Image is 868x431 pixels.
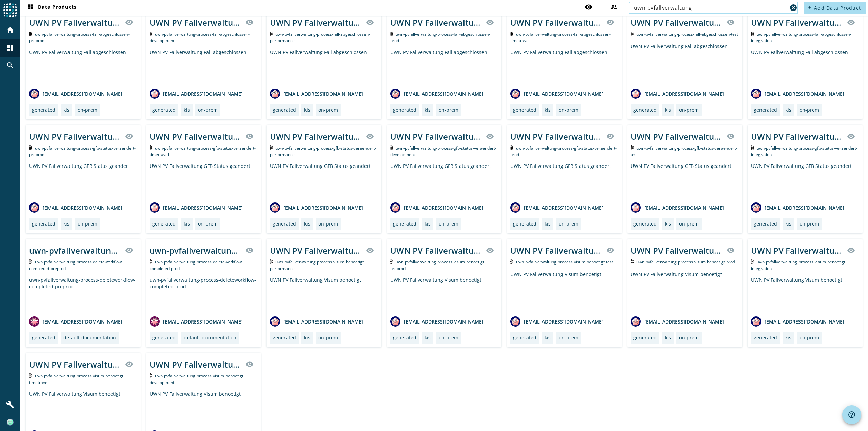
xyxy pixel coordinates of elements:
div: on-prem [679,220,699,227]
span: Kafka Topic: uwn-pvfallverwaltung-process-visum-benoetigt-integration [751,259,847,271]
div: kis [545,334,551,341]
span: Kafka Topic: uwn-pvfallverwaltung-process-visum-benoetigt-timetravel [29,373,125,385]
div: on-prem [679,106,699,113]
div: generated [633,220,657,227]
img: avatar [270,202,280,213]
div: UWN PV Fallverwaltung GFB Status geandert [631,131,723,142]
span: Kafka Topic: uwn-pvfallverwaltung-process-deleteworkflow-completed-prod [150,259,243,271]
div: on-prem [198,106,218,113]
img: Kafka Topic: uwn-pvfallverwaltung-process-visum-benoetigt-prod [631,259,634,264]
div: [EMAIL_ADDRESS][DOMAIN_NAME] [631,89,724,99]
div: generated [152,220,176,227]
span: Kafka Topic: uwn-pvfallverwaltung-process-visum-benoetigt-preprod [390,259,486,271]
input: Search (% or * for wildcards) [634,4,787,12]
div: UWN PV Fallverwaltung GFB Status geandert [270,131,362,142]
div: generated [513,106,536,113]
div: UWN PV Fallverwaltung GFB Status geandert [510,131,602,142]
img: Kafka Topic: uwn-pvfallverwaltung-process-fall-abgeschlossen-development [150,32,153,36]
img: avatar [510,89,520,99]
div: generated [393,106,416,113]
div: kis [545,106,551,113]
img: Kafka Topic: uwn-pvfallverwaltung-process-fall-abgeschlossen-performance [270,32,273,36]
img: avatar [390,202,400,213]
div: kis [63,220,70,227]
div: UWN PV Fallverwaltung GFB Status geandert [270,163,378,197]
img: avatar [631,202,641,213]
span: Kafka Topic: uwn-pvfallverwaltung-process-visum-benoetigt-development [150,373,245,385]
img: Kafka Topic: uwn-pvfallverwaltung-process-gfb-status-veraendert-timetravel [150,145,153,150]
mat-icon: visibility [125,246,133,254]
div: kis [304,106,310,113]
img: avatar [29,89,39,99]
div: UWN PV Fallverwaltung Visum benoetigt [751,277,859,311]
img: avatar [270,316,280,327]
div: [EMAIL_ADDRESS][DOMAIN_NAME] [29,89,122,99]
div: UWN PV Fallverwaltung Visum benoetigt [270,277,378,311]
img: avatar [29,202,39,213]
div: generated [152,106,176,113]
span: Kafka Topic: uwn-pvfallverwaltung-process-fall-abgeschlossen-prod [390,31,491,43]
div: UWN PV Fallverwaltung Visum benoetigt [390,277,498,311]
div: on-prem [78,106,97,113]
div: UWN PV Fallverwaltung Visum benoetigt [29,391,137,425]
mat-icon: supervisor_account [610,3,618,11]
div: generated [754,334,777,341]
span: Kafka Topic: uwn-pvfallverwaltung-process-visum-benoetigt-performance [270,259,366,271]
div: UWN PV Fallverwaltung Visum benoetigt [29,359,121,370]
div: kis [785,106,791,113]
div: UWN PV Fallverwaltung Visum benoetigt [150,359,241,370]
div: UWN PV Fallverwaltung Fall abgeschlossen [510,17,602,28]
img: Kafka Topic: uwn-pvfallverwaltung-process-fall-abgeschlossen-timetravel [510,32,513,36]
img: avatar [270,89,280,99]
img: avatar [150,89,160,99]
mat-icon: visibility [366,18,374,26]
span: Add Data Product [814,5,861,11]
img: Kafka Topic: uwn-pvfallverwaltung-process-visum-benoetigt-integration [751,259,754,264]
div: UWN PV Fallverwaltung Fall abgeschlossen [150,17,241,28]
div: UWN PV Fallverwaltung GFB Status geandert [631,163,739,197]
span: Kafka Topic: uwn-pvfallverwaltung-process-gfb-status-veraendert-performance [270,145,376,157]
div: UWN PV Fallverwaltung Fall abgeschlossen [29,17,121,28]
img: f616d5265df94c154b77b599cfc6dc8a [7,419,14,426]
span: Kafka Topic: uwn-pvfallverwaltung-process-fall-abgeschlossen-development [150,31,250,43]
div: [EMAIL_ADDRESS][DOMAIN_NAME] [510,89,604,99]
mat-icon: dashboard [6,44,14,52]
div: kis [184,106,190,113]
img: Kafka Topic: uwn-pvfallverwaltung-process-deleteworkflow-completed-prod [150,259,153,264]
div: [EMAIL_ADDRESS][DOMAIN_NAME] [390,316,484,327]
div: UWN PV Fallverwaltung Fall abgeschlossen [150,49,258,83]
mat-icon: visibility [125,132,133,140]
div: [EMAIL_ADDRESS][DOMAIN_NAME] [270,89,363,99]
span: Kafka Topic: uwn-pvfallverwaltung-process-gfb-status-veraendert-integration [751,145,857,157]
div: UWN PV Fallverwaltung Fall abgeschlossen [751,17,843,28]
button: Clear [789,3,798,13]
div: UWN PV Fallverwaltung GFB Status geandert [510,163,618,197]
img: avatar [631,316,641,327]
div: on-prem [439,220,458,227]
div: [EMAIL_ADDRESS][DOMAIN_NAME] [751,316,844,327]
div: on-prem [318,334,338,341]
div: UWN PV Fallverwaltung Fall abgeschlossen [390,49,498,83]
span: Kafka Topic: uwn-pvfallverwaltung-process-gfb-status-veraendert-test [631,145,737,157]
div: uwn-pvfallverwaltung-process-deleteworkflow-completed-preprod [29,277,137,311]
div: UWN PV Fallverwaltung Fall abgeschlossen [631,43,739,83]
div: UWN PV Fallverwaltung Visum benoetigt [510,245,602,256]
div: [EMAIL_ADDRESS][DOMAIN_NAME] [510,202,604,213]
img: Kafka Topic: uwn-pvfallverwaltung-process-gfb-status-veraendert-performance [270,145,273,150]
div: [EMAIL_ADDRESS][DOMAIN_NAME] [150,89,243,99]
mat-icon: visibility [606,18,614,26]
img: Kafka Topic: uwn-pvfallverwaltung-process-visum-benoetigt-preprod [390,259,393,264]
div: on-prem [800,334,819,341]
div: kis [665,334,671,341]
div: [EMAIL_ADDRESS][DOMAIN_NAME] [150,316,243,327]
mat-icon: visibility [727,246,735,254]
img: Kafka Topic: uwn-pvfallverwaltung-process-visum-benoetigt-test [510,259,513,264]
div: on-prem [559,106,578,113]
div: generated [393,220,416,227]
div: UWN PV Fallverwaltung GFB Status geandert [150,131,241,142]
span: Data Products [26,4,77,12]
div: UWN PV Fallverwaltung Visum benoetigt [150,391,258,425]
span: Kafka Topic: uwn-pvfallverwaltung-process-deleteworkflow-completed-preprod [29,259,123,271]
div: UWN PV Fallverwaltung Fall abgeschlossen [270,49,378,83]
div: UWN PV Fallverwaltung GFB Status geandert [150,163,258,197]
